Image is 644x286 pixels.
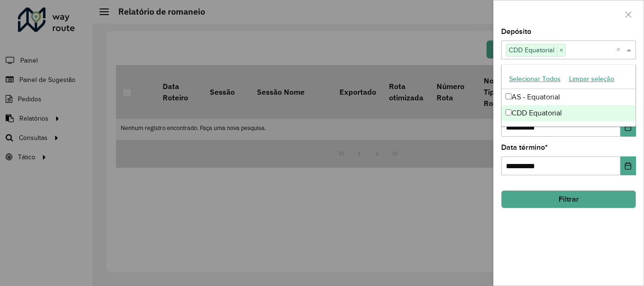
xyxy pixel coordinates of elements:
span: × [557,45,565,56]
span: CDD Equatorial [506,44,557,56]
label: Data término [501,142,548,153]
button: Filtrar [501,190,636,208]
button: Limpar seleção [565,72,619,86]
button: Choose Date [620,118,636,137]
button: Selecionar Todos [505,72,565,86]
ng-dropdown-panel: Options list [501,64,636,127]
label: Depósito [501,26,531,37]
div: AS - Equatorial [502,89,636,105]
button: Choose Date [620,156,636,175]
span: Clear all [616,44,624,56]
div: CDD Equatorial [502,105,636,121]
